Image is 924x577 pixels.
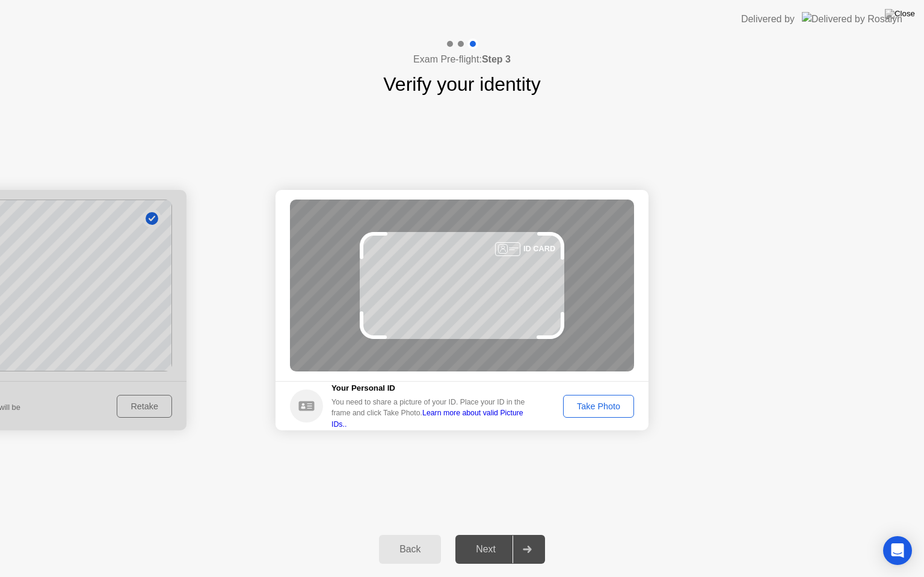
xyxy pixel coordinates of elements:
h4: Exam Pre-flight: [413,52,511,67]
img: Close [885,9,915,19]
div: ID CARD [523,243,555,254]
img: Delivered by Rosalyn [802,12,902,26]
h5: Your Personal ID [331,382,534,394]
b: Step 3 [482,54,511,64]
a: Learn more about valid Picture IDs.. [331,409,523,428]
div: Next [459,544,513,555]
h1: Verify your identity [383,70,540,99]
div: Take Photo [567,401,630,411]
div: Open Intercom Messenger [883,536,912,565]
div: You need to share a picture of your ID. Place your ID in the frame and click Take Photo. [331,397,534,430]
button: Take Photo [563,395,634,418]
button: Next [455,535,545,564]
div: Back [383,544,437,555]
div: Delivered by [741,12,795,26]
button: Back [379,535,441,564]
